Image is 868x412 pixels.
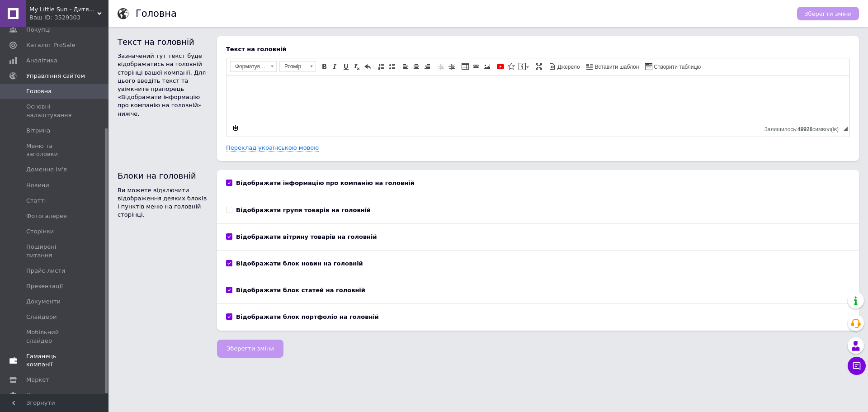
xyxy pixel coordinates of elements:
[279,61,316,72] a: Розмір
[447,62,457,71] a: Збільшити відступ
[26,298,61,306] span: Документи
[401,62,410,71] a: По лівому краю
[330,62,340,71] a: Курсив (Ctrl+I)
[26,197,46,205] span: Статті
[26,352,84,369] span: Гаманець компанії
[280,62,307,71] span: Розмір
[352,62,362,71] a: Видалити форматування
[547,62,581,71] a: Джерело
[319,62,329,71] a: Жирний (Ctrl+B)
[236,313,379,320] b: Відображати блок портфоліо на головній
[644,62,702,71] a: Створити таблицю
[652,63,701,71] span: Створити таблицю
[26,72,85,80] span: Управління сайтом
[118,170,208,181] h2: Блоки на головній
[26,391,72,399] span: Налаштування
[236,233,377,240] b: Відображати вітрину товарів на головній
[517,62,530,71] a: Вставити повідомлення
[236,287,365,294] b: Відображати блок статей на головній
[341,62,351,71] a: Підкреслений (Ctrl+U)
[376,62,386,71] a: Вставити/видалити нумерований список
[231,62,268,71] span: Форматування
[585,62,641,71] a: Вставити шаблон
[26,282,63,290] span: Презентації
[136,8,177,19] h1: Головна
[556,63,580,71] span: Джерело
[26,142,84,158] span: Меню та заголовки
[843,127,848,131] span: Потягніть для зміни розмірів
[422,62,432,71] a: По правому краю
[236,207,371,213] b: Відображати групи товарів на головній
[797,126,812,133] span: 49928
[436,62,446,71] a: Зменшити відступ
[226,76,849,121] iframe: Редактор, C247DC37-58AB-434C-897E-C67B844A123E
[471,62,481,71] a: Вставити/Редагувати посилання (Ctrl+L)
[226,144,319,152] a: Переклад українською мовою
[411,62,421,71] a: По центру
[460,62,470,71] a: Таблиця
[26,328,84,345] span: Мобільний слайдер
[26,376,49,384] span: Маркет
[26,41,75,49] span: Каталог ProSale
[231,123,241,133] a: Зробити резервну копію зараз
[26,87,52,95] span: Головна
[26,313,57,321] span: Слайдери
[26,57,57,65] span: Аналітика
[118,36,208,47] h2: Текст на головній
[29,14,108,22] div: Ваш ID: 3529303
[594,63,639,71] span: Вставити шаблон
[236,180,415,186] b: Відображати інформацію про компанію на головній
[29,5,97,14] span: My Little Sun - Дитячі парти, столики, ліжка, комоди, шафи | Власне виробництво
[26,267,65,275] span: Прайс-листи
[26,127,50,135] span: Вітрина
[387,62,397,71] a: Вставити/видалити маркований список
[363,62,373,71] a: Повернути (Ctrl+Z)
[764,124,843,133] div: Кiлькiсть символiв
[26,181,49,189] span: Новини
[482,62,492,71] a: Зображення
[118,186,208,219] p: Ви можете відключити відображення деяких блоків і пунктів меню на головній сторінці.
[26,166,67,174] span: Доменне ім'я
[226,45,850,53] div: Текст на головній
[230,61,277,72] a: Форматування
[118,52,208,118] p: Зазначений тут текст буде відображатись на головній сторінці вашої компанії. Для цього введіть те...
[26,26,51,34] span: Покупці
[26,212,67,220] span: Фотогалерея
[236,260,363,267] b: Відображати блок новин на головній
[848,357,866,375] button: Чат з покупцем
[26,243,84,259] span: Поширені питання
[534,62,544,71] a: Максимізувати
[26,103,84,119] span: Основні налаштування
[26,227,54,236] span: Сторінки
[495,62,505,71] a: Додати відео з YouTube
[506,62,516,71] a: Вставити іконку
